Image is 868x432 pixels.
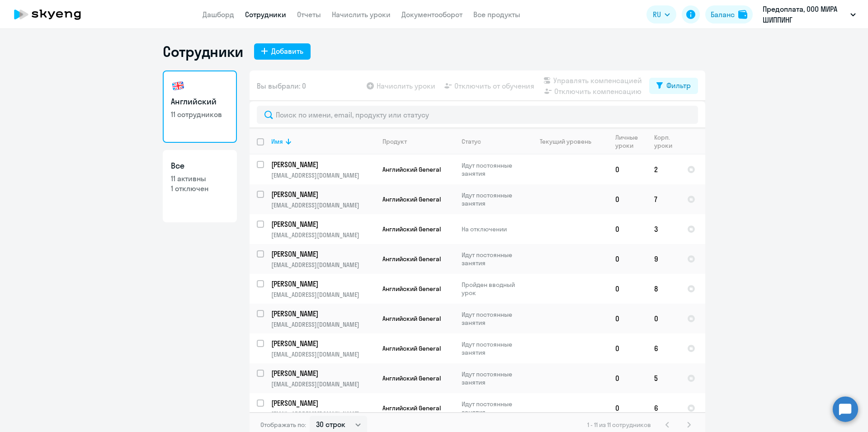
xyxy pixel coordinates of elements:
[271,219,373,229] p: [PERSON_NAME]
[171,160,229,172] h3: Все
[163,42,243,61] h1: Сотрудники
[271,309,373,319] p: [PERSON_NAME]
[462,400,524,416] p: Идут постоянные занятия
[271,189,375,199] a: [PERSON_NAME]
[257,106,698,124] input: Поиск по имени, email, продукту или статусу
[608,333,647,363] td: 0
[758,4,860,25] button: Предоплата, ООО МИРА ШИППИНГ
[171,174,229,183] p: 11 активны
[271,309,375,319] a: [PERSON_NAME]
[271,219,375,229] a: [PERSON_NAME]
[531,137,608,146] div: Текущий уровень
[382,225,441,233] span: Английский General
[615,133,641,150] div: Личные уроки
[462,225,524,233] p: На отключении
[271,398,375,408] a: [PERSON_NAME]
[271,380,375,388] p: [EMAIL_ADDRESS][DOMAIN_NAME]
[647,244,680,274] td: 9
[462,137,524,146] div: Статус
[271,201,375,209] p: [EMAIL_ADDRESS][DOMAIN_NAME]
[540,137,591,146] div: Текущий уровень
[271,160,375,169] a: [PERSON_NAME]
[382,137,407,146] div: Продукт
[654,133,674,150] div: Корп. уроки
[271,137,375,146] div: Имя
[666,80,691,91] div: Фильтр
[203,10,234,19] a: Дашборд
[382,137,454,146] div: Продукт
[271,368,375,378] a: [PERSON_NAME]
[608,155,647,184] td: 0
[653,9,661,20] span: RU
[462,310,524,327] p: Идут постоянные занятия
[608,184,647,214] td: 0
[271,249,373,259] p: [PERSON_NAME]
[171,183,229,193] p: 1 отключен
[647,184,680,214] td: 7
[587,421,651,429] span: 1 - 11 из 11 сотрудников
[649,78,698,94] button: Фильтр
[163,150,237,222] a: Все11 активны1 отключен
[608,274,647,304] td: 0
[271,279,373,289] p: [PERSON_NAME]
[382,315,441,323] span: Английский General
[646,5,676,23] button: RU
[297,10,321,19] a: Отчеты
[382,195,441,203] span: Английский General
[254,43,311,60] button: Добавить
[647,363,680,393] td: 5
[271,398,373,408] p: [PERSON_NAME]
[271,231,375,239] p: [EMAIL_ADDRESS][DOMAIN_NAME]
[332,10,391,19] a: Начислить уроки
[705,5,753,23] a: Балансbalance
[382,255,441,263] span: Английский General
[462,251,524,267] p: Идут постоянные занятия
[608,304,647,333] td: 0
[271,46,303,56] div: Добавить
[271,171,375,179] p: [EMAIL_ADDRESS][DOMAIN_NAME]
[271,338,373,348] p: [PERSON_NAME]
[382,344,441,352] span: Английский General
[245,10,286,19] a: Сотрудники
[171,109,229,119] p: 11 сотрудников
[271,160,373,169] p: [PERSON_NAME]
[271,291,375,299] p: [EMAIL_ADDRESS][DOMAIN_NAME]
[462,161,524,178] p: Идут постоянные занятия
[271,368,373,378] p: [PERSON_NAME]
[171,79,185,93] img: english
[608,214,647,244] td: 0
[647,393,680,423] td: 6
[615,133,646,150] div: Личные уроки
[271,137,283,146] div: Имя
[382,374,441,382] span: Английский General
[260,421,306,429] span: Отображать по:
[763,4,847,25] p: Предоплата, ООО МИРА ШИППИНГ
[271,320,375,329] p: [EMAIL_ADDRESS][DOMAIN_NAME]
[738,10,747,19] img: balance
[271,261,375,269] p: [EMAIL_ADDRESS][DOMAIN_NAME]
[382,165,441,174] span: Английский General
[382,285,441,293] span: Английский General
[271,249,375,259] a: [PERSON_NAME]
[473,10,520,19] a: Все продукты
[711,9,735,20] div: Баланс
[462,137,481,146] div: Статус
[163,70,237,143] a: Английский11 сотрудников
[171,96,229,108] h3: Английский
[382,404,441,412] span: Английский General
[462,340,524,357] p: Идут постоянные занятия
[462,281,524,297] p: Пройден вводный урок
[257,80,306,91] span: Вы выбрали: 0
[271,410,375,418] p: [EMAIL_ADDRESS][DOMAIN_NAME]
[608,393,647,423] td: 0
[271,350,375,358] p: [EMAIL_ADDRESS][DOMAIN_NAME]
[271,279,375,289] a: [PERSON_NAME]
[608,244,647,274] td: 0
[647,214,680,244] td: 3
[401,10,462,19] a: Документооборот
[271,338,375,348] a: [PERSON_NAME]
[462,191,524,207] p: Идут постоянные занятия
[647,333,680,363] td: 6
[647,155,680,184] td: 2
[462,370,524,386] p: Идут постоянные занятия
